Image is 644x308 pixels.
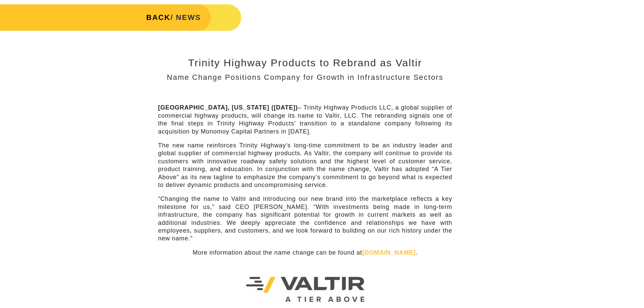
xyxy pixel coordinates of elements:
p: “Changing the name to Valtir and introducing our new brand into the marketplace reflects a key mi... [158,195,452,242]
a: BACK [146,13,171,22]
p: More information about the name change can be found at . [158,249,452,257]
p: – Trinity Highway Products LLC, a global supplier of commercial highway products, will change its... [158,104,452,136]
p: The new name reinforces Trinity Highway’s long-time commitment to be an industry leader and globa... [158,142,452,189]
h3: Name Change Positions Company for Growth in Infrastructure Sectors [158,73,452,81]
a: [DOMAIN_NAME] [362,249,415,256]
h2: Trinity Highway Products to Rebrand as Valtir [158,57,452,68]
strong: / NEWS [146,13,201,22]
strong: [GEOGRAPHIC_DATA], [US_STATE] ([DATE]) [158,104,298,111]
